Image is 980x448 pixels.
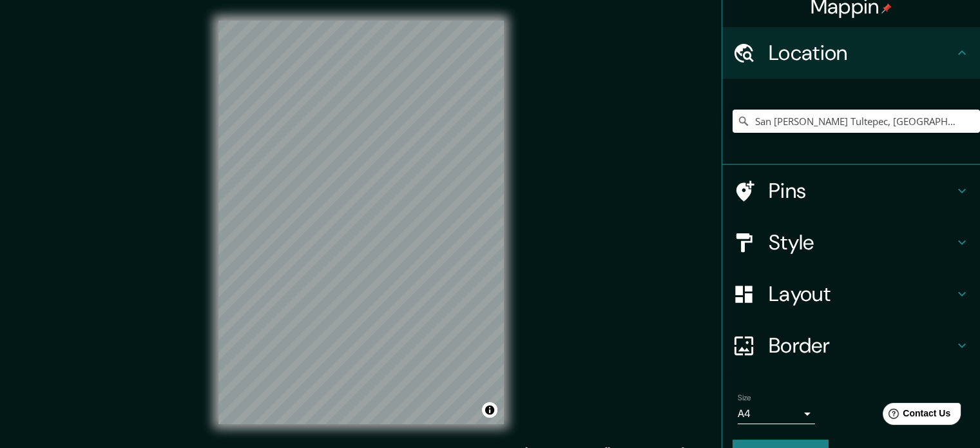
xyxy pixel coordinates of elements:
[769,178,954,204] h4: Pins
[722,165,980,217] div: Pins
[769,40,954,66] h4: Location
[722,320,980,371] div: Border
[218,21,504,424] canvas: Map
[482,402,497,418] button: Toggle attribution
[733,110,980,133] input: Pick your city or area
[738,404,815,424] div: A4
[722,268,980,320] div: Layout
[722,27,980,79] div: Location
[881,3,892,14] img: pin-icon.png
[769,229,954,255] h4: Style
[865,398,966,434] iframe: Help widget launcher
[769,333,954,358] h4: Border
[769,281,954,307] h4: Layout
[738,393,751,404] label: Size
[722,217,980,268] div: Style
